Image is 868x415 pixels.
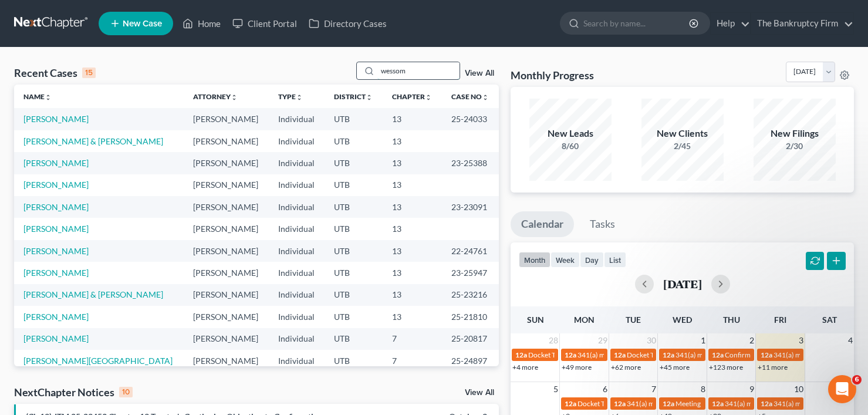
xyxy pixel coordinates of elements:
td: 23-23091 [442,196,499,218]
a: [PERSON_NAME] & [PERSON_NAME] [23,136,163,146]
span: 341(a) meeting for [PERSON_NAME] [676,350,789,359]
td: UTB [325,174,383,196]
a: Districtunfold_more [334,92,373,101]
span: Fri [774,315,786,325]
td: 13 [383,130,442,152]
span: 30 [646,333,657,347]
a: [PERSON_NAME] [23,202,89,212]
td: [PERSON_NAME] [184,174,269,196]
span: 12a [565,399,576,408]
i: unfold_more [296,94,303,101]
span: 12a [614,399,626,408]
td: 13 [383,174,442,196]
td: [PERSON_NAME] [184,196,269,218]
td: Individual [269,130,325,152]
td: 25-24897 [442,350,499,372]
span: Docket Text: for [PERSON_NAME] [528,350,633,359]
td: 25-20817 [442,328,499,350]
button: week [550,252,580,268]
div: New Filings [754,127,836,140]
td: UTB [325,130,383,152]
a: [PERSON_NAME] [23,268,89,278]
a: [PERSON_NAME][GEOGRAPHIC_DATA] [23,356,173,366]
a: View All [465,69,494,77]
a: Typeunfold_more [278,92,303,101]
a: Attorneyunfold_more [193,92,238,101]
span: 12a [515,350,527,359]
span: 4 [847,333,854,347]
td: [PERSON_NAME] [184,350,269,372]
span: 10 [793,382,805,396]
a: [PERSON_NAME] [23,312,89,322]
button: month [519,252,550,268]
span: Wed [673,315,692,325]
span: 8 [700,382,707,396]
h2: [DATE] [663,278,702,290]
a: [PERSON_NAME] [23,333,89,343]
td: UTB [325,284,383,306]
span: 12a [712,399,724,408]
span: 6 [602,382,609,396]
td: 13 [383,152,442,174]
td: Individual [269,218,325,239]
a: [PERSON_NAME] & [PERSON_NAME] [23,289,163,299]
a: Calendar [511,211,574,237]
td: Individual [269,350,325,372]
a: Help [711,13,750,34]
a: View All [465,389,494,397]
i: unfold_more [482,94,489,101]
a: +45 more [660,363,690,372]
td: 13 [383,306,442,328]
span: 341(a) meeting for [PERSON_NAME] [577,350,691,359]
i: unfold_more [231,94,238,101]
div: 2/30 [754,140,836,152]
td: Individual [269,306,325,328]
td: Individual [269,240,325,262]
iframe: Intercom live chat [828,375,856,403]
td: 13 [383,108,442,130]
input: Search by name... [583,12,691,34]
div: Recent Cases [14,66,96,80]
td: 13 [383,196,442,218]
div: New Clients [641,127,724,140]
span: 12a [663,399,674,408]
td: [PERSON_NAME] [184,306,269,328]
a: Client Portal [227,13,303,34]
td: [PERSON_NAME] [184,284,269,306]
span: Meeting for [PERSON_NAME] [676,399,768,408]
a: +4 more [512,363,538,372]
span: Sat [822,315,837,325]
div: 10 [119,387,133,397]
span: Tue [626,315,641,325]
a: Chapterunfold_more [392,92,432,101]
a: +123 more [709,363,743,372]
td: 13 [383,262,442,284]
a: Case Nounfold_more [451,92,489,101]
td: Individual [269,328,325,350]
span: 12a [712,350,724,359]
h3: Monthly Progress [511,68,594,82]
button: day [580,252,604,268]
span: 1 [700,333,707,347]
span: Docket Text: for [PERSON_NAME] & [PERSON_NAME] [577,399,745,408]
a: [PERSON_NAME] [23,180,89,190]
td: [PERSON_NAME] [184,262,269,284]
a: [PERSON_NAME] [23,246,89,256]
td: UTB [325,152,383,174]
span: Mon [574,315,595,325]
td: [PERSON_NAME] [184,152,269,174]
td: UTB [325,108,383,130]
div: 15 [82,68,96,78]
span: 341(a) meeting for Spenser Love Sr. & [PERSON_NAME] Love [627,399,812,408]
td: 22-24761 [442,240,499,262]
td: 23-25388 [442,152,499,174]
div: NextChapter Notices [14,385,133,399]
a: Tasks [579,211,626,237]
a: [PERSON_NAME] [23,224,89,234]
span: 2 [748,333,755,347]
td: Individual [269,262,325,284]
div: 2/45 [641,140,724,152]
i: unfold_more [366,94,373,101]
span: 28 [548,333,559,347]
span: 7 [650,382,657,396]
